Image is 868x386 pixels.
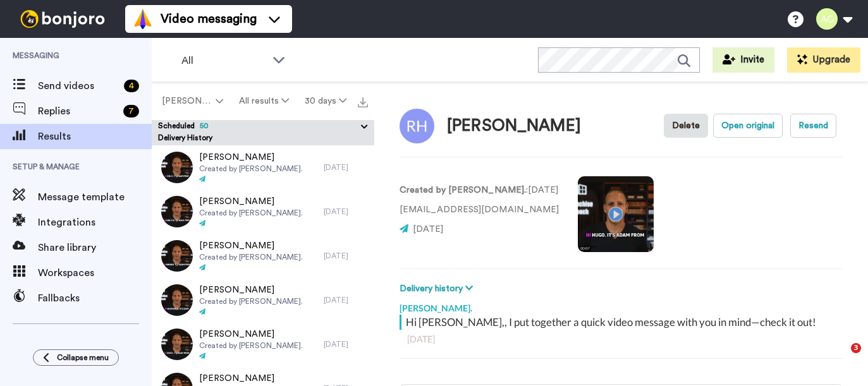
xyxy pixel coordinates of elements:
[199,208,303,218] span: Created by [PERSON_NAME].
[354,92,372,111] button: Export all results that match these filters now.
[400,109,434,143] img: Image of Rivera, Hugo
[162,95,213,107] span: [PERSON_NAME].
[407,333,835,346] div: [DATE]
[199,296,303,306] span: Created by [PERSON_NAME].
[15,10,110,28] img: bj-logo-header-white.svg
[199,328,303,341] span: [PERSON_NAME]
[152,234,374,278] a: [PERSON_NAME]Created by [PERSON_NAME].[DATE]
[413,225,443,234] span: [DATE]
[161,240,193,272] img: b39175fa-8c96-4b80-a1a2-ac131d36505f-thumb.jpg
[358,97,368,107] img: export.svg
[33,349,119,366] button: Collapse menu
[406,315,840,330] div: Hi [PERSON_NAME],, I put together a quick video message with you in mind—check it out!
[38,129,152,144] span: Results
[324,207,368,217] div: [DATE]
[158,120,374,134] button: Scheduled50
[158,122,209,130] span: Scheduled
[195,122,209,130] span: 50
[152,278,374,322] a: [PERSON_NAME]Created by [PERSON_NAME].[DATE]
[181,53,266,68] span: All
[199,151,303,164] span: [PERSON_NAME]
[152,322,374,366] a: [PERSON_NAME]Created by [PERSON_NAME].[DATE]
[851,343,861,353] span: 3
[712,47,774,73] button: Invite
[324,162,368,172] div: [DATE]
[400,203,559,217] p: [EMAIL_ADDRESS][DOMAIN_NAME]
[199,284,303,296] span: [PERSON_NAME]
[199,341,303,351] span: Created by [PERSON_NAME].
[400,186,526,195] strong: Created by [PERSON_NAME].
[324,251,368,261] div: [DATE]
[161,329,193,360] img: 47712d0d-4a60-4076-940c-5f6b6ac73442-thumb.jpg
[123,105,139,118] div: 7
[38,291,152,306] span: Fallbacks
[400,184,559,197] p: : [DATE]
[400,296,843,315] div: [PERSON_NAME].
[447,117,581,135] div: [PERSON_NAME]
[199,372,303,385] span: [PERSON_NAME]
[38,78,119,93] span: Send videos
[199,164,303,174] span: Created by [PERSON_NAME].
[664,114,708,138] button: Delete
[825,343,855,373] iframe: Intercom live chat
[38,265,152,280] span: Workspaces
[161,196,193,227] img: 92049451-8791-491d-90c0-9b2db8649161-thumb.jpg
[199,252,303,262] span: Created by [PERSON_NAME].
[38,104,118,119] span: Replies
[161,10,257,28] span: Video messaging
[199,195,303,208] span: [PERSON_NAME]
[790,114,836,138] button: Resend
[324,339,368,349] div: [DATE]
[133,9,153,29] img: vm-color.svg
[57,353,109,363] span: Collapse menu
[161,152,193,183] img: 57f6d62d-b94f-4c93-88ec-33788e96394a-thumb.jpg
[38,215,152,230] span: Integrations
[324,295,368,305] div: [DATE]
[199,239,303,252] span: [PERSON_NAME]
[400,282,477,296] button: Delivery history
[152,133,374,145] div: Delivery History
[152,190,374,234] a: [PERSON_NAME]Created by [PERSON_NAME].[DATE]
[713,114,783,138] button: Open original
[296,90,354,112] button: 30 days
[38,240,152,255] span: Share library
[154,90,231,112] button: [PERSON_NAME].
[787,47,860,73] button: Upgrade
[152,145,374,190] a: [PERSON_NAME]Created by [PERSON_NAME].[DATE]
[231,90,297,112] button: All results
[38,190,152,205] span: Message template
[161,284,193,316] img: 5fae2956-7e7a-41a2-8048-523c563e3483-thumb.jpg
[124,80,139,92] div: 4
